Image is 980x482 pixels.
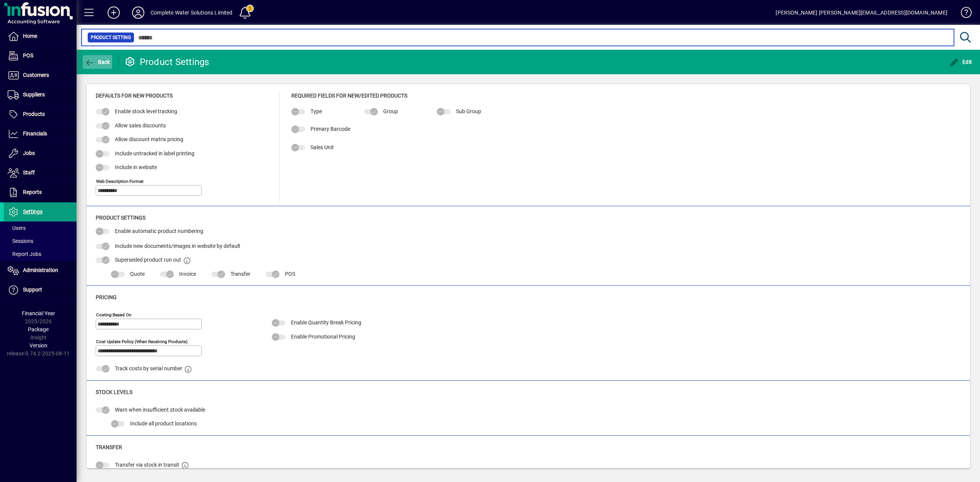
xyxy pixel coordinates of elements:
a: Suppliers [4,85,77,104]
app-page-header-button: Back [77,55,119,69]
span: Edit [949,59,972,65]
span: Product Settings [96,215,145,221]
span: Products [23,111,45,117]
span: Warn when insufficient stock available [115,407,205,413]
span: Include all product locations [130,420,197,427]
span: Administration [23,267,58,273]
span: Financial Year [22,310,55,316]
div: Product Settings [124,56,209,68]
span: Settings [23,208,42,215]
div: Complete Water Solutions Limited [150,7,233,19]
span: Enable Promotional Pricing [291,334,355,340]
span: Primary Barcode [310,126,350,132]
span: Staff [23,169,35,176]
a: Knowledge Base [955,2,970,26]
span: Enable automatic product numbering [115,228,203,234]
a: Sessions [4,234,77,248]
a: Financials [4,124,77,143]
span: Reports [23,189,42,195]
span: Type [310,108,322,114]
span: Sales Unit [310,144,334,150]
span: Allow sales discounts [115,122,166,129]
span: Report Jobs [8,251,41,257]
span: Users [8,225,26,231]
a: Customers [4,66,77,85]
a: Administration [4,261,77,280]
a: Users [4,221,77,234]
span: Package [28,326,49,332]
span: Include new documents/images in website by default [115,243,240,249]
span: Sessions [8,238,33,244]
span: POS [285,271,295,277]
mat-label: Costing Based on [96,312,131,318]
span: Back [85,59,110,65]
span: Version [29,342,47,348]
mat-label: Web Description Format [96,178,144,184]
span: Jobs [23,150,35,156]
span: Transfer [230,271,250,277]
span: Sub Group [456,108,481,114]
button: Profile [126,6,150,20]
span: Product Setting [91,34,131,41]
span: Include in website [115,164,157,170]
span: Superseded product run out [115,257,181,263]
span: Enable Quantity Break Pricing [291,319,361,326]
span: Invoice [179,271,196,277]
button: Edit [947,55,974,69]
span: Transfer [96,444,122,450]
span: Quote [130,271,145,277]
span: Home [23,33,37,39]
span: Allow discount matrix pricing [115,136,183,142]
a: Staff [4,163,77,182]
span: Include untracked in label printing [115,150,194,156]
button: Back [83,55,112,69]
span: Customers [23,72,49,78]
button: Add [101,6,126,20]
span: Required Fields for New/Edited Products [291,93,407,99]
span: Group [383,108,398,114]
a: Products [4,105,77,124]
a: Home [4,27,77,46]
a: Support [4,280,77,300]
span: Suppliers [23,91,45,98]
span: Support [23,287,42,293]
a: Report Jobs [4,248,77,261]
span: Transfer via stock in transit [115,462,179,468]
span: Defaults for new products [96,93,173,99]
a: POS [4,46,77,65]
span: Pricing [96,294,117,300]
span: Track costs by serial number [115,365,182,371]
span: POS [23,52,33,59]
mat-label: Cost Update Policy (when receiving products) [96,339,188,344]
a: Jobs [4,144,77,163]
a: Reports [4,183,77,202]
div: [PERSON_NAME] [PERSON_NAME][EMAIL_ADDRESS][DOMAIN_NAME] [776,7,947,19]
span: Financials [23,130,47,137]
span: Stock Levels [96,389,132,395]
span: Enable stock level tracking [115,108,177,114]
